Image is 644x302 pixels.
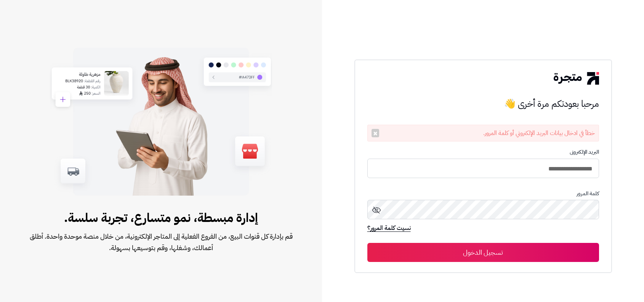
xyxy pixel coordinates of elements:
button: تسجيل الدخول [367,243,599,262]
span: قم بإدارة كل قنوات البيع، من الفروع الفعلية إلى المتاجر الإلكترونية، من خلال منصة موحدة واحدة. أط... [24,231,298,254]
p: البريد الإلكترونى [367,149,599,155]
p: كلمة المرور [367,191,599,197]
button: × [372,129,379,137]
img: logo-2.png [554,72,599,84]
a: نسيت كلمة المرور؟ [367,223,411,234]
div: خطأ في ادخال بيانات البريد الإلكتروني أو كلمة المرور. [367,125,599,142]
h3: مرحبا بعودتكم مرة أخرى 👋 [367,96,599,111]
span: إدارة مبسطة، نمو متسارع، تجربة سلسة. [24,209,298,227]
